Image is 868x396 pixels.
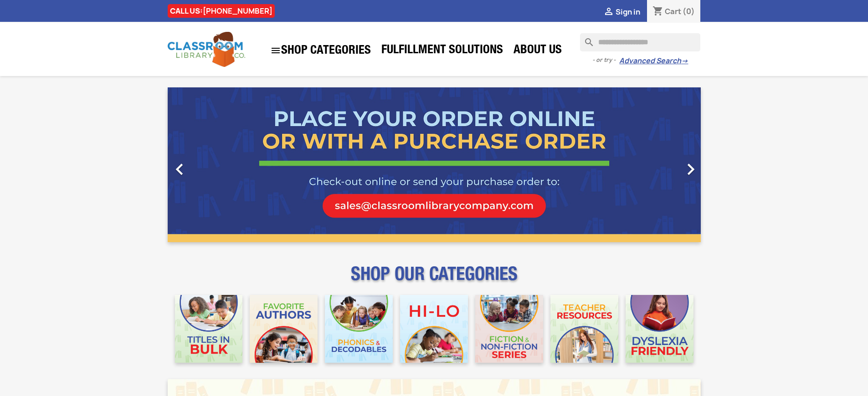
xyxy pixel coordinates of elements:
div: CALL US: [168,4,275,18]
i:  [270,45,281,56]
a:  Sign in [603,7,640,17]
i:  [168,158,191,181]
i:  [603,7,614,18]
img: CLC_Phonics_And_Decodables_Mobile.jpg [325,295,393,363]
a: SHOP CATEGORIES [266,41,375,61]
img: CLC_Teacher_Resources_Mobile.jpg [550,295,618,363]
input: Search [580,33,700,51]
img: CLC_Fiction_Nonfiction_Mobile.jpg [475,295,543,363]
a: Next [621,87,701,242]
img: CLC_Favorite_Authors_Mobile.jpg [250,295,318,363]
i: shopping_cart [652,6,663,17]
span: → [681,56,688,66]
a: [PHONE_NUMBER] [203,6,272,16]
span: Sign in [616,7,640,17]
i:  [679,158,702,181]
span: - or try - [592,56,619,65]
a: Previous [168,87,248,242]
img: Classroom Library Company [168,32,245,67]
a: Fulfillment Solutions [377,42,508,60]
span: Cart [665,6,681,16]
img: CLC_Bulk_Mobile.jpg [175,295,243,363]
img: CLC_Dyslexia_Mobile.jpg [626,295,693,363]
span: (0) [683,6,695,16]
p: SHOP OUR CATEGORIES [168,271,701,288]
a: About Us [509,42,566,60]
a: Advanced Search→ [619,56,688,66]
i: search [580,33,591,44]
img: CLC_HiLo_Mobile.jpg [400,295,468,363]
ul: Carousel container [168,87,701,242]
